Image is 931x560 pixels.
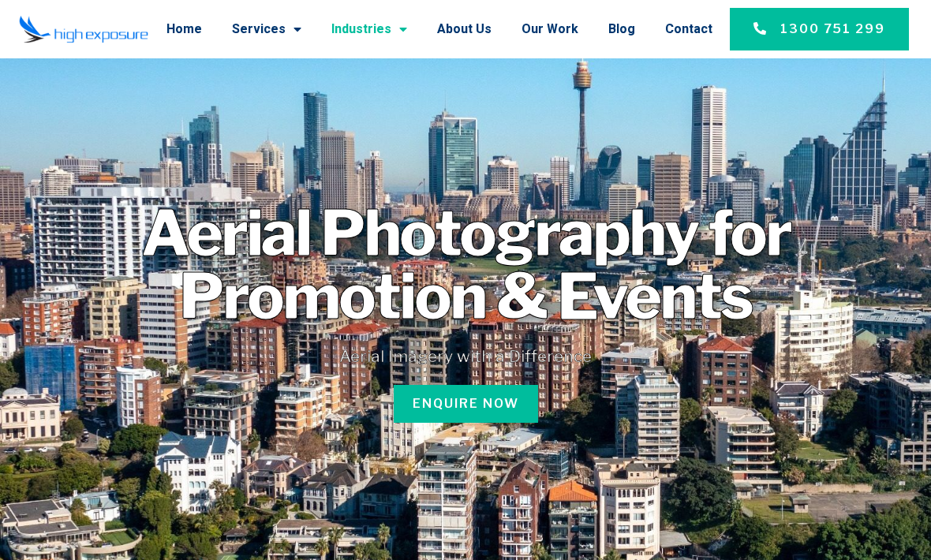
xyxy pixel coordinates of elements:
img: Final-Logo copy [19,15,148,43]
span: Enquire Now [413,394,519,413]
nav: Menu [164,9,712,50]
a: Blog [608,9,635,50]
a: Home [166,9,202,50]
span: 1300 751 299 [780,20,885,39]
a: Services [232,9,301,50]
a: Contact [665,9,712,50]
a: Enquire Now [394,385,538,423]
a: 1300 751 299 [730,8,909,50]
a: Industries [331,9,407,50]
h5: Aerial Imagery with a Difference [33,344,898,369]
h1: Aerial Photography for Promotion & Events [33,202,898,328]
a: About Us [437,9,492,50]
a: Our Work [522,9,578,50]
